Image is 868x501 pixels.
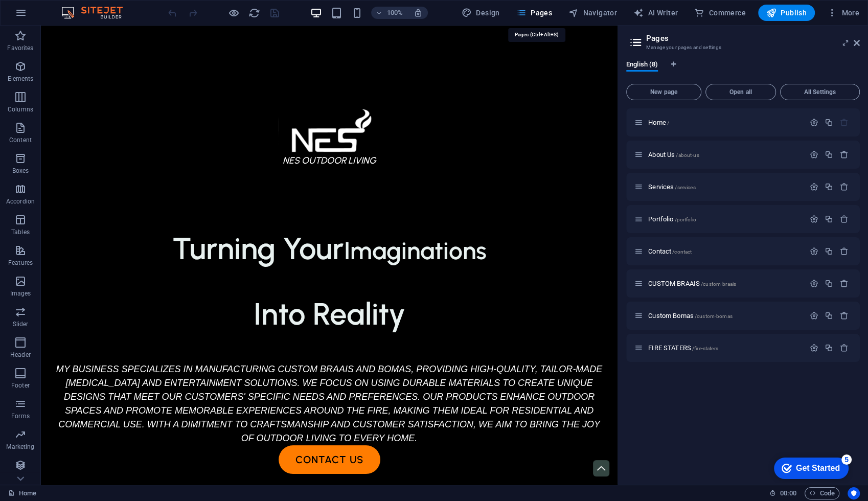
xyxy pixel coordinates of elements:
div: Settings [810,118,818,127]
div: About Us/about-us [645,151,805,158]
div: Duplicate [825,279,833,288]
p: Tables [11,228,30,236]
div: CUSTOM BRAAIS/custom-braais [645,280,805,287]
h6: 100% [386,7,403,19]
span: /portfolio [674,217,696,222]
p: Accordion [6,197,35,206]
div: Remove [840,183,849,191]
span: Click to open page [648,247,692,255]
span: /about-us [676,152,699,158]
span: 00 00 [780,487,796,499]
i: On resize automatically adjust zoom level to fit chosen device. [413,8,422,17]
div: Custom Bomas/custom-bomas [645,312,805,319]
div: Design (Ctrl+Alt+Y) [458,5,504,21]
span: Click to open page [648,215,696,223]
div: Settings [810,247,818,256]
p: Footer [11,381,30,390]
h3: Manage your pages and settings [646,43,839,52]
span: More [827,8,859,18]
p: Columns [8,105,33,113]
div: Remove [840,344,849,352]
span: Publish [766,8,807,18]
h2: Pages [646,34,860,43]
div: Settings [810,279,818,288]
button: New page [626,84,701,100]
span: /custom-bomas [695,313,733,319]
span: Open all [710,89,771,95]
span: / [667,120,669,126]
p: Favorites [7,44,33,52]
div: Remove [840,311,849,320]
div: FIRE STATERS/fire-staters [645,345,805,351]
a: Click to cancel selection. Double-click to open Pages [8,487,36,499]
div: Contact/contact [645,248,805,255]
span: Pages [516,8,552,18]
div: Language Tabs [626,60,860,80]
button: Publish [758,5,815,21]
span: Click to open page [648,280,736,287]
img: Editor Logo [59,7,135,19]
div: Settings [810,150,818,159]
h6: Session time [769,487,796,499]
span: /fire-staters [692,346,718,351]
span: Click to open page [648,151,699,158]
button: More [823,5,863,21]
span: English (8) [626,58,658,73]
button: Click here to leave preview mode and continue editing [227,7,240,19]
button: Navigator [564,5,621,21]
p: Elements [8,75,34,83]
span: Navigator [568,8,617,18]
span: New page [631,89,697,95]
div: Remove [840,150,849,159]
button: AI Writer [629,5,682,21]
div: Settings [810,183,818,191]
div: Remove [840,279,849,288]
p: Boxes [12,167,29,175]
div: The startpage cannot be deleted [840,118,849,127]
button: Usercentrics [848,487,860,499]
p: Content [9,136,32,144]
button: Open all [705,84,776,100]
button: Pages [512,5,556,21]
div: Remove [840,215,849,223]
i: Reload page [248,7,260,19]
span: Commerce [694,8,746,18]
p: Forms [11,412,30,420]
div: Get Started [30,11,74,20]
div: Duplicate [825,150,833,159]
div: Duplicate [825,247,833,256]
span: Click to open page [648,312,732,320]
p: Images [10,289,31,298]
span: Click to open page [648,119,669,126]
div: Settings [810,344,818,352]
span: Click to open page [648,183,695,191]
div: Get Started 5 items remaining, 0% complete [8,5,83,27]
p: Marketing [6,443,34,451]
div: Duplicate [825,311,833,320]
div: Settings [810,215,818,223]
button: 100% [371,7,407,19]
div: Portfolio/portfolio [645,216,805,222]
p: Slider [13,320,29,328]
p: Features [8,259,33,267]
div: 5 [76,2,86,12]
button: All Settings [780,84,860,100]
div: Duplicate [825,344,833,352]
div: Duplicate [825,183,833,191]
span: /services [675,185,695,190]
div: Services/services [645,184,805,190]
div: Home/ [645,119,805,126]
span: Design [462,8,500,18]
div: Settings [810,311,818,320]
span: : [787,489,789,497]
span: AI Writer [633,8,678,18]
span: /custom-braais [701,281,736,287]
button: Code [805,487,839,499]
span: All Settings [785,89,855,95]
p: Header [10,351,31,359]
div: Remove [840,247,849,256]
span: /contact [672,249,692,255]
button: Design [458,5,504,21]
div: Duplicate [825,215,833,223]
span: Click to open page [648,344,718,352]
